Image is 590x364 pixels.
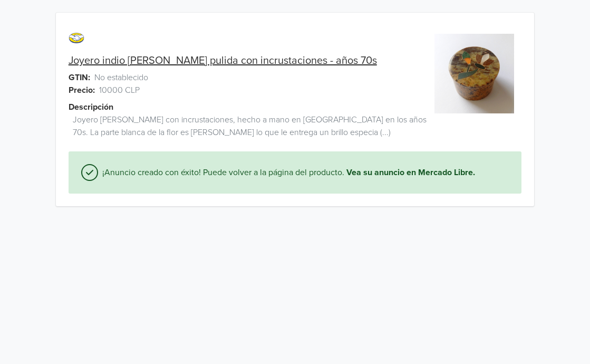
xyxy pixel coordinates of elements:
span: GTIN: [69,71,90,84]
a: Joyero indio [PERSON_NAME] pulida con incrustaciones - años 70s [69,54,377,67]
span: Joyero [PERSON_NAME] con incrustaciones, hecho a mano en [GEOGRAPHIC_DATA] en los años 70s. La pa... [73,113,428,139]
a: Vea su anuncio en Mercado Libre. [346,166,475,179]
span: Descripción [69,101,113,113]
span: Precio: [69,84,95,97]
span: Puede volver a la página del producto. [203,166,346,179]
span: No establecido [94,71,148,84]
span: ¡Anuncio creado con éxito! [98,166,203,179]
img: product_image [434,34,514,113]
span: 10000 CLP [99,84,140,97]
